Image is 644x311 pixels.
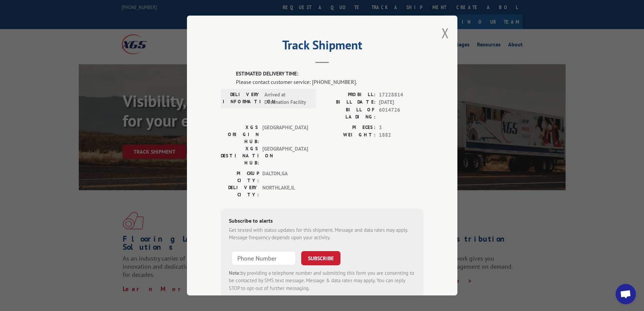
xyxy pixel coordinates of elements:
strong: Note: [229,270,241,276]
div: Open chat [616,284,636,304]
button: Close modal [442,24,449,42]
span: [GEOGRAPHIC_DATA] [262,145,308,166]
span: 17228814 [379,91,424,99]
span: 3 [379,124,424,132]
label: PIECES: [322,124,376,132]
label: XGS ORIGIN HUB: [221,124,259,145]
label: PICKUP CITY: [221,170,259,184]
span: [GEOGRAPHIC_DATA] [262,124,308,145]
span: [DATE] [379,98,424,106]
span: 1882 [379,131,424,139]
span: DALTON , GA [262,170,308,184]
div: by providing a telephone number and submitting this form you are consenting to be contacted by SM... [229,269,415,292]
label: DELIVERY CITY: [221,184,259,198]
label: WEIGHT: [322,131,376,139]
label: PROBILL: [322,91,376,99]
label: DELIVERY INFORMATION: [223,91,261,106]
label: XGS DESTINATION HUB: [221,145,259,166]
span: NORTHLAKE , IL [262,184,308,198]
input: Phone Number [232,251,296,265]
label: ESTIMATED DELIVERY TIME: [236,70,424,78]
div: Get texted with status updates for this shipment. Message and data rates may apply. Message frequ... [229,226,415,242]
h2: Track Shipment [221,40,424,53]
div: Subscribe to alerts [229,217,415,226]
div: Please contact customer service: [PHONE_NUMBER]. [236,78,424,86]
span: 6014726 [379,106,424,120]
label: BILL OF LADING: [322,106,376,120]
label: BILL DATE: [322,98,376,106]
span: Arrived at Destination Facility [264,91,310,106]
button: SUBSCRIBE [301,251,340,265]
